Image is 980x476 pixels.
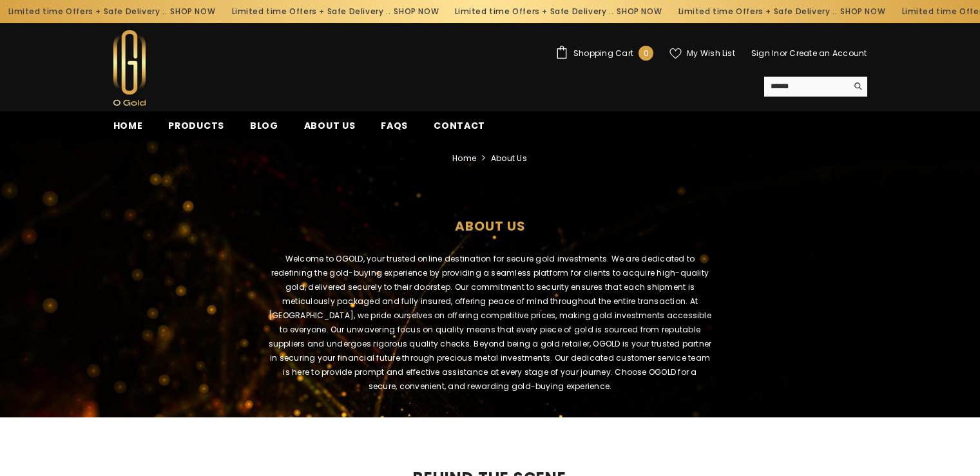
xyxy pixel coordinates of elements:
[421,119,498,140] a: Contact
[789,48,867,59] a: Create an Account
[304,119,356,132] span: About us
[249,252,732,394] div: Welcome to OGOLD, your trusted online destination for secure gold investments. We are dedicated t...
[250,119,278,132] span: Blog
[237,119,291,140] a: Blog
[113,30,146,106] img: Ogold Shop
[369,5,414,19] a: SHOP NOW
[491,151,527,166] span: about us
[381,119,408,132] span: FAQs
[816,5,861,19] a: SHOP NOW
[155,119,237,140] a: Products
[198,1,422,22] div: Limited time Offers + Safe Delivery ..
[669,48,735,59] a: My Wish List
[555,46,653,61] a: Shopping Cart
[751,48,780,59] a: Sign In
[644,46,649,61] span: 0
[687,50,735,57] span: My Wish List
[434,119,485,132] span: Contact
[646,1,869,22] div: Limited time Offers + Safe Delivery ..
[101,119,156,140] a: Home
[113,119,143,132] span: Home
[592,5,637,19] a: SHOP NOW
[291,119,369,140] a: About us
[10,196,970,249] h1: about us
[452,151,476,166] a: Home
[368,119,421,140] a: FAQs
[764,77,867,97] summary: Search
[847,77,867,96] button: Search
[780,48,787,59] span: or
[10,140,970,170] nav: breadcrumbs
[573,50,633,57] span: Shopping Cart
[146,5,191,19] a: SHOP NOW
[422,1,646,22] div: Limited time Offers + Safe Delivery ..
[168,119,224,132] span: Products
